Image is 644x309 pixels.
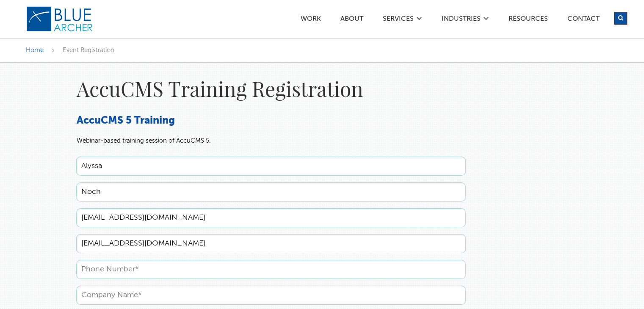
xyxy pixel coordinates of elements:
[76,114,466,128] h3: AccuCMS 5 Training
[76,136,466,146] p: Webinar-based training session of AccuCMS 5.
[76,234,466,253] input: Confirm Email
[508,16,548,25] a: Resources
[441,16,481,25] a: Industries
[567,16,600,25] a: Contact
[300,16,321,25] a: Work
[76,260,466,279] input: Phone
[76,75,466,102] h1: AccuCMS Training Registration
[26,47,44,53] a: Home
[76,208,466,227] input: Email
[76,157,466,176] input: First Name
[382,16,414,25] a: SERVICES
[26,6,94,32] img: Blue Archer Logo
[340,16,364,25] a: ABOUT
[63,47,114,53] span: Event Registration
[76,182,466,201] input: Last Name
[76,286,466,305] input: Company Name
